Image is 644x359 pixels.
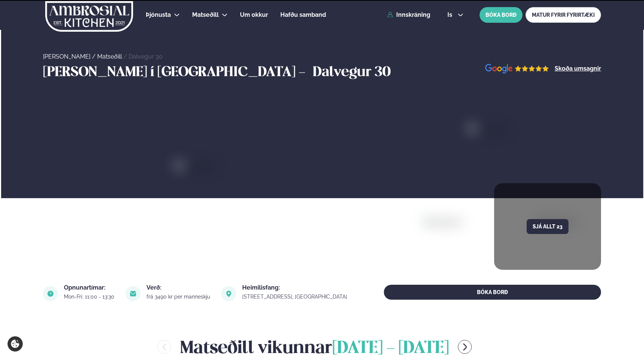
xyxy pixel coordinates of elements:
span: Þjónusta [146,11,171,18]
a: MATUR FYRIR FYRIRTÆKI [526,7,601,23]
a: Matseðill [97,53,122,60]
a: Cookie settings [7,336,23,352]
button: menu-btn-left [157,340,171,354]
div: Heimilisfang: [242,285,349,291]
div: Opnunartímar: [64,285,117,291]
div: Mon-Fri: 11:00 - 13:30 [64,294,117,300]
img: image alt [485,64,549,74]
a: link [242,292,349,301]
h2: Matseðill vikunnar [180,335,449,359]
button: Sjá allt 23 [527,219,568,234]
button: BÓKA BORÐ [480,7,523,23]
div: frá 3490 kr per manneskju [147,294,212,300]
span: Um okkur [240,11,268,18]
img: image alt [43,286,58,301]
a: [PERSON_NAME] [43,53,90,60]
div: Verð: [147,285,212,291]
span: Matseðill [192,11,219,18]
button: is [441,12,469,18]
h3: Dalvegur 30 [313,64,391,82]
a: Hafðu samband [280,10,326,19]
a: Matseðill [192,10,219,19]
img: image alt [221,286,236,301]
a: Um okkur [240,10,268,19]
img: image alt [424,218,552,322]
a: Innskráning [387,12,430,18]
button: BÓKA BORÐ [384,285,601,300]
h3: [PERSON_NAME] í [GEOGRAPHIC_DATA] - [43,64,309,82]
span: / [123,53,129,60]
a: Þjónusta [146,10,171,19]
span: is [447,12,455,18]
span: [DATE] - [DATE] [332,340,449,357]
a: Dalvegur 30 [129,53,163,60]
span: / [92,53,97,60]
a: Skoða umsagnir [555,66,601,72]
img: logo [44,1,134,32]
button: menu-btn-right [458,340,472,354]
span: Hafðu samband [280,11,326,18]
img: image alt [126,286,141,301]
